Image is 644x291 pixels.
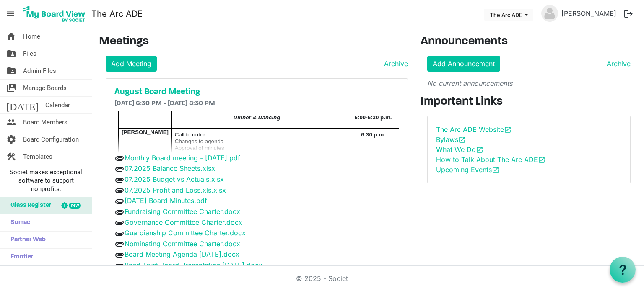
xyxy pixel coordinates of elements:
[114,175,125,185] span: attachment
[114,261,125,271] span: attachment
[492,166,499,174] span: open_in_new
[296,274,348,283] a: © 2025 - Societ
[504,126,512,134] span: open_in_new
[436,135,466,144] a: Bylawsopen_in_new
[99,35,408,49] h3: Meetings
[114,196,125,206] span: attachment
[114,229,125,239] span: attachment
[23,45,36,62] span: Files
[427,56,500,72] a: Add Announcement
[114,218,125,228] span: attachment
[427,78,631,88] p: No current announcements
[6,249,33,265] span: Frontier
[125,186,226,194] a: 07.2025 Profit and Loss.xls.xlsx
[558,5,620,22] a: [PERSON_NAME]
[114,164,125,174] span: attachment
[361,131,385,138] span: 6:30 p.m.
[6,80,16,96] span: switch_account
[125,261,262,269] a: Band Trust Board Presentation [DATE].docx
[484,9,533,21] button: The Arc ADE dropdownbutton
[125,196,207,205] a: [DATE] Board Minutes.pdf
[23,131,79,148] span: Board Configuration
[106,56,157,72] a: Add Meeting
[23,148,52,165] span: Templates
[603,59,631,69] a: Archive
[6,114,16,131] span: people
[125,175,224,183] a: 07.2025 Budget vs Actuals.xlsx
[125,218,242,227] a: Governance Committee Charter.docx
[125,229,246,237] a: Guardianship Committee Charter.docx
[125,207,240,216] a: Fundraising Committee Charter.docx
[381,59,408,69] a: Archive
[114,100,399,108] h6: [DATE] 6:30 PM - [DATE] 8:30 PM
[234,114,280,121] span: Dinner & Dancing
[175,145,224,151] span: Approval of minutes
[21,3,91,24] a: My Board View Logo
[45,97,70,113] span: Calendar
[175,131,205,138] span: Call to order
[6,232,46,248] span: Partner Web
[6,214,30,231] span: Sumac
[114,207,125,217] span: attachment
[23,80,67,96] span: Manage Boards
[355,114,392,121] span: 6:00-6:30 p.m.
[541,5,558,22] img: no-profile-picture.svg
[114,239,125,249] span: attachment
[23,114,68,131] span: Board Members
[6,148,16,165] span: construction
[3,6,18,22] span: menu
[4,168,88,193] span: Societ makes exceptional software to support nonprofits.
[436,155,545,164] a: How to Talk About The Arc ADEopen_in_new
[69,203,81,209] div: new
[6,62,16,79] span: folder_shared
[125,154,240,162] a: Monthly Board meeting - [DATE].pdf
[23,28,40,45] span: Home
[122,129,169,135] span: [PERSON_NAME]
[538,156,545,164] span: open_in_new
[125,164,215,173] a: 07.2025 Balance Sheets.xlsx
[6,45,16,62] span: folder_shared
[91,5,143,22] a: The Arc ADE
[125,250,239,258] a: Board Meeting Agenda [DATE].docx
[6,97,39,113] span: [DATE]
[436,145,483,154] a: What We Doopen_in_new
[114,250,125,260] span: attachment
[458,136,466,144] span: open_in_new
[421,35,638,49] h3: Announcements
[6,131,16,148] span: settings
[114,153,125,163] span: attachment
[114,185,125,196] span: attachment
[436,125,512,134] a: The Arc ADE Websiteopen_in_new
[620,5,637,23] button: logout
[125,239,240,248] a: Nominating Committee Charter.docx
[175,138,223,144] span: Changes to agenda
[476,146,483,154] span: open_in_new
[21,3,88,24] img: My Board View Logo
[421,95,638,109] h3: Important Links
[6,28,16,45] span: home
[23,62,56,79] span: Admin Files
[114,87,399,97] a: August Board Meeting
[436,165,499,174] a: Upcoming Eventsopen_in_new
[6,197,51,214] span: Glass Register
